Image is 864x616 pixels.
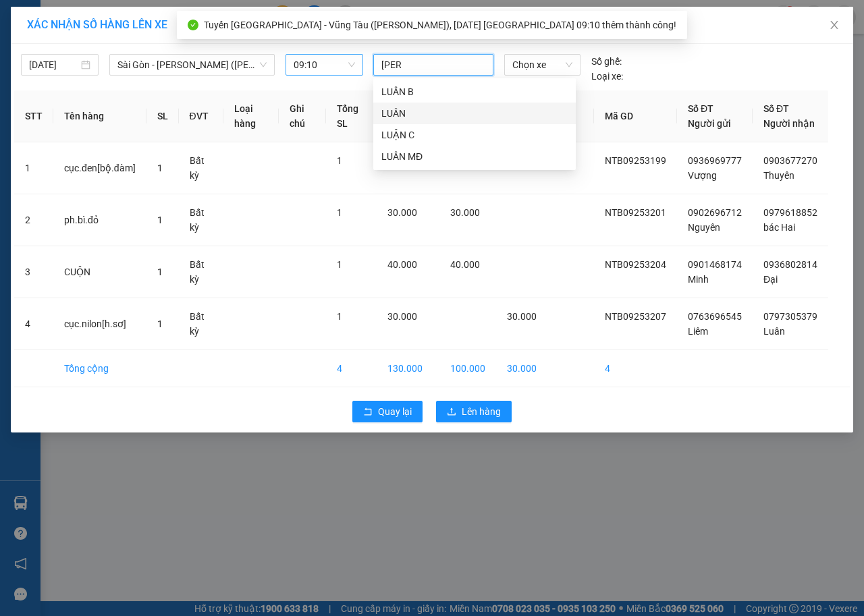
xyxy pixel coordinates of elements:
[381,84,568,99] div: LUÂN B
[439,350,496,387] td: 100.000
[387,259,417,270] span: 40.000
[591,54,622,69] span: Số ghế:
[279,90,326,142] th: Ghi chú
[204,20,676,30] span: Tuyến [GEOGRAPHIC_DATA] - Vũng Tàu ([PERSON_NAME]), [DATE] [GEOGRAPHIC_DATA] 09:10 thêm thành công!
[11,98,210,132] div: Tên hàng: cục.nilon[h.sơ] ( : 1 )
[53,298,146,350] td: cục.nilon[h.sơ]
[179,298,224,350] td: Bất kỳ
[14,90,53,142] th: STT
[507,311,537,322] span: 30.000
[688,103,713,114] span: Số ĐT
[223,90,279,142] th: Loại hàng
[53,142,146,194] td: cục.đen[bộ.đàm]
[179,194,224,246] td: Bất kỳ
[326,90,377,142] th: Tổng SL
[363,407,373,418] span: rollback
[146,90,179,142] th: SL
[387,311,417,322] span: 30.000
[115,28,210,44] div: Luân
[294,55,355,75] span: 09:10
[387,207,417,218] span: 30.000
[157,318,163,329] span: 1
[259,61,267,69] span: down
[605,207,666,218] span: NTB09253201
[11,44,106,63] div: 0763696545
[14,194,53,246] td: 2
[763,103,789,114] span: Số ĐT
[14,142,53,194] td: 1
[815,7,853,45] button: Close
[179,246,224,298] td: Bất kỳ
[605,259,666,270] span: NTB09253204
[373,81,576,103] div: LUÂN B
[594,90,677,142] th: Mã GD
[113,71,211,90] div: 30.000
[381,128,568,142] div: LUẬN C
[53,194,146,246] td: ph.bì.đỏ
[113,74,124,88] span: C :
[11,28,106,44] div: Liêm
[27,18,167,31] span: XÁC NHẬN SỐ HÀNG LÊN XE
[594,350,677,387] td: 4
[373,146,576,167] div: LUÂN MĐ
[373,103,576,124] div: LUÂN
[605,155,666,166] span: NTB09253199
[378,404,412,419] span: Quay lại
[763,222,795,233] span: bác Hai
[53,246,146,298] td: CUỘN
[591,69,623,84] span: Loại xe:
[326,350,377,387] td: 4
[29,57,78,72] input: 12/09/2025
[115,11,210,28] div: Bình Giã
[763,259,817,270] span: 0936802814
[688,170,717,181] span: Vượng
[688,207,742,218] span: 0902696712
[53,350,146,387] td: Tổng cộng
[688,222,720,233] span: Nguyên
[337,207,342,218] span: 1
[688,118,731,129] span: Người gửi
[117,55,267,75] span: Sài Gòn - Vũng Tàu (Hàng Hoá)
[157,215,163,225] span: 1
[763,207,817,218] span: 0979618852
[115,44,210,63] div: 0797305379
[381,106,568,121] div: LUÂN
[829,20,840,30] span: close
[512,55,572,75] span: Chọn xe
[179,90,224,142] th: ĐVT
[352,401,423,422] button: rollbackQuay lại
[11,13,32,27] span: Gửi:
[462,404,501,419] span: Lên hàng
[337,259,342,270] span: 1
[450,259,480,270] span: 40.000
[763,311,817,322] span: 0797305379
[688,259,742,270] span: 0901468174
[337,155,342,166] span: 1
[447,407,456,418] span: upload
[373,124,576,146] div: LUẬN C
[14,246,53,298] td: 3
[763,170,794,181] span: Thuyên
[688,311,742,322] span: 0763696545
[188,20,198,30] span: check-circle
[763,118,815,129] span: Người nhận
[337,311,342,322] span: 1
[688,274,709,285] span: Minh
[496,350,547,387] td: 30.000
[115,13,148,27] span: Nhận:
[763,155,817,166] span: 0903677270
[450,207,480,218] span: 30.000
[157,267,163,277] span: 1
[157,163,163,173] span: 1
[436,401,512,422] button: uploadLên hàng
[14,298,53,350] td: 4
[179,142,224,194] td: Bất kỳ
[763,274,778,285] span: Đại
[688,155,742,166] span: 0936969777
[53,90,146,142] th: Tên hàng
[605,311,666,322] span: NTB09253207
[763,326,785,337] span: Luân
[377,350,439,387] td: 130.000
[381,149,568,164] div: LUÂN MĐ
[11,11,106,28] div: 44 NTB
